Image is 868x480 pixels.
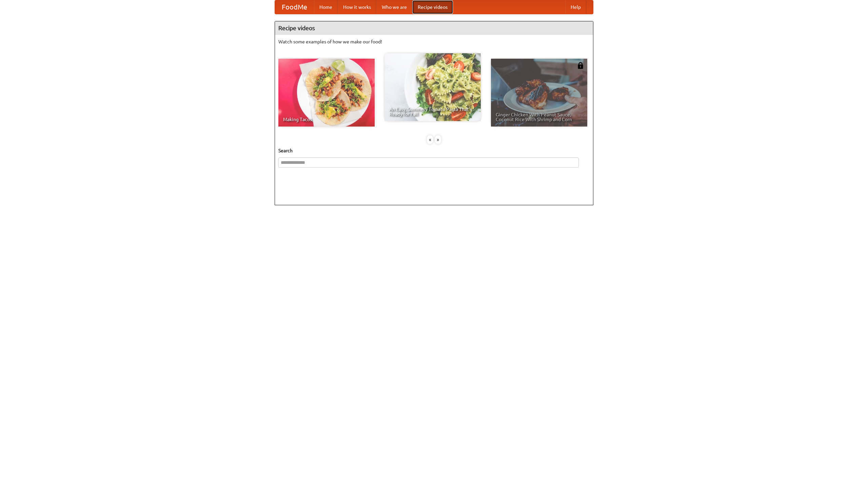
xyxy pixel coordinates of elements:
div: « [427,135,433,144]
img: 483408.png [577,62,584,69]
div: » [435,135,441,144]
a: Recipe videos [412,0,453,14]
span: Making Tacos [283,117,370,122]
a: Help [565,0,586,14]
a: An Easy, Summery Tomato Pasta That's Ready for Fall [384,53,481,121]
a: Home [314,0,338,14]
a: How it works [338,0,376,14]
p: Watch some examples of how we make our food! [278,38,590,45]
h5: Search [278,147,590,154]
a: Making Tacos [278,59,375,127]
a: FoodMe [275,0,314,14]
span: An Easy, Summery Tomato Pasta That's Ready for Fall [389,107,476,116]
h4: Recipe videos [275,21,593,35]
a: Who we are [376,0,412,14]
